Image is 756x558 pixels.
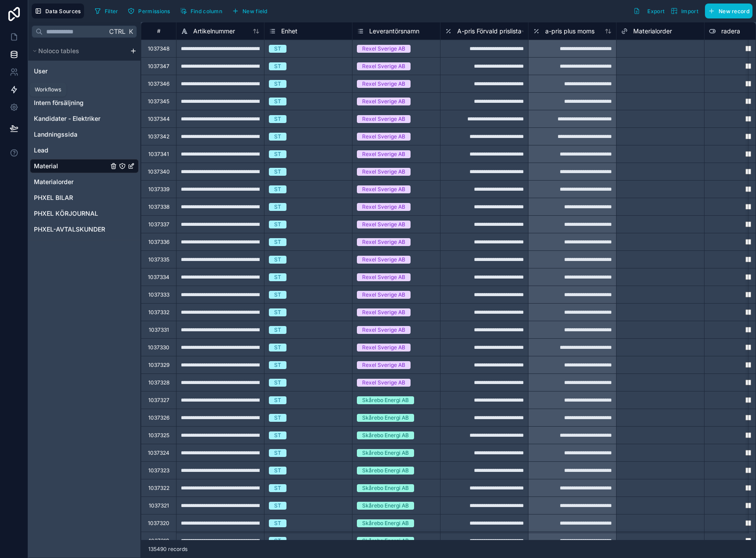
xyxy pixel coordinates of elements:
[148,449,169,457] div: 1037324
[148,291,169,298] div: 1037333
[274,115,281,123] div: ST
[32,4,84,18] button: Data Sources
[362,133,405,141] div: Rexel Sverige AB
[148,309,169,316] div: 1037332
[148,98,169,105] div: 1037345
[125,4,173,18] button: Permissions
[148,221,169,228] div: 1037337
[274,185,281,193] div: ST
[128,29,134,35] span: K
[274,379,281,387] div: ST
[545,27,595,36] span: a-pris plus moms
[362,308,405,316] div: Rexel Sverige AB
[148,274,169,281] div: 1037334
[362,273,405,281] div: Rexel Sverige AB
[362,168,405,176] div: Rexel Sverige AB
[148,116,170,123] div: 1037344
[362,221,405,228] div: Rexel Sverige AB
[362,291,405,299] div: Rexel Sverige AB
[229,4,271,18] button: New field
[274,308,281,316] div: ST
[362,467,409,475] div: Skårebo Energi AB
[191,8,222,14] span: Find column
[362,537,409,545] div: Skårebo Energi AB
[362,98,405,105] div: Rexel Sverige AB
[148,168,170,175] div: 1037340
[274,133,281,141] div: ST
[274,449,281,457] div: ST
[242,8,268,14] span: New field
[148,45,169,52] div: 1037348
[274,256,281,264] div: ST
[362,414,409,422] div: Skårebo Energi AB
[362,449,409,457] div: Skårebo Energi AB
[148,414,169,421] div: 1037326
[362,80,405,88] div: Rexel Sverige AB
[148,467,169,474] div: 1037323
[668,4,701,18] button: Import
[369,27,419,36] span: Leverantörsnamn
[362,150,405,158] div: Rexel Sverige AB
[362,326,405,334] div: Rexel Sverige AB
[701,4,752,18] a: New record
[274,396,281,404] div: ST
[149,537,169,544] div: 1037319
[274,221,281,228] div: ST
[362,203,405,211] div: Rexel Sverige AB
[138,8,170,14] span: Permissions
[148,344,169,351] div: 1037330
[721,27,740,36] span: radera
[274,291,281,299] div: ST
[274,537,281,545] div: ST
[362,502,409,510] div: Skårebo Energi AB
[362,45,405,53] div: Rexel Sverige AB
[148,28,169,34] div: #
[274,484,281,492] div: ST
[45,8,81,14] span: Data Sources
[362,256,405,264] div: Rexel Sverige AB
[108,26,126,37] span: Ctrl
[148,546,187,553] span: 135490 records
[362,519,409,527] div: Skårebo Energi AB
[633,27,672,36] span: Materialorder
[177,4,225,18] button: Find column
[148,485,169,492] div: 1037322
[148,520,169,527] div: 1037320
[148,133,169,140] div: 1037342
[719,8,749,14] span: New record
[362,344,405,351] div: Rexel Sverige AB
[274,361,281,369] div: ST
[681,8,698,14] span: Import
[274,238,281,246] div: ST
[274,431,281,439] div: ST
[362,379,405,387] div: Rexel Sverige AB
[457,27,521,36] span: A-pris Förvald prislista
[105,8,118,14] span: Filter
[274,62,281,70] div: ST
[362,361,405,369] div: Rexel Sverige AB
[148,239,169,246] div: 1037336
[274,80,281,88] div: ST
[274,273,281,281] div: ST
[148,256,169,263] div: 1037335
[362,484,409,492] div: Skårebo Energi AB
[148,186,169,193] div: 1037339
[274,203,281,211] div: ST
[362,62,405,70] div: Rexel Sverige AB
[274,414,281,422] div: ST
[281,27,297,36] span: Enhet
[274,502,281,510] div: ST
[274,45,281,53] div: ST
[362,238,405,246] div: Rexel Sverige AB
[125,4,176,18] a: Permissions
[630,4,668,18] button: Export
[274,467,281,475] div: ST
[705,4,752,18] button: New record
[274,150,281,158] div: ST
[148,151,169,158] div: 1037341
[149,326,169,333] div: 1037331
[148,432,169,439] div: 1037325
[362,115,405,123] div: Rexel Sverige AB
[148,63,169,70] div: 1037347
[149,502,169,509] div: 1037321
